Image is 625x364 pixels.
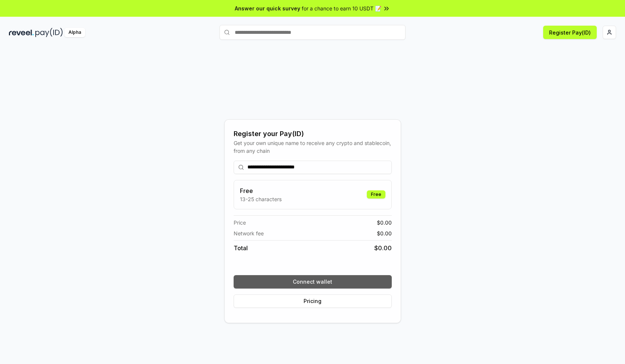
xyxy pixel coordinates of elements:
span: for a chance to earn 10 USDT 📝 [302,4,381,12]
div: Get your own unique name to receive any crypto and stablecoin, from any chain [234,139,392,155]
div: Register your Pay(ID) [234,129,392,139]
div: Free [367,190,385,199]
button: Register Pay(ID) [543,26,597,39]
span: $ 0.00 [377,229,392,237]
img: reveel_dark [9,28,34,37]
span: $ 0.00 [374,244,392,252]
span: Answer our quick survey [235,4,300,12]
span: Total [234,244,248,252]
span: Price [234,219,246,226]
img: pay_id [35,28,63,37]
button: Connect wallet [234,275,392,289]
h3: Free [240,186,282,195]
span: Network fee [234,229,264,237]
p: 13-25 characters [240,195,282,203]
span: $ 0.00 [377,219,392,226]
button: Pricing [234,294,392,308]
div: Alpha [64,28,85,37]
